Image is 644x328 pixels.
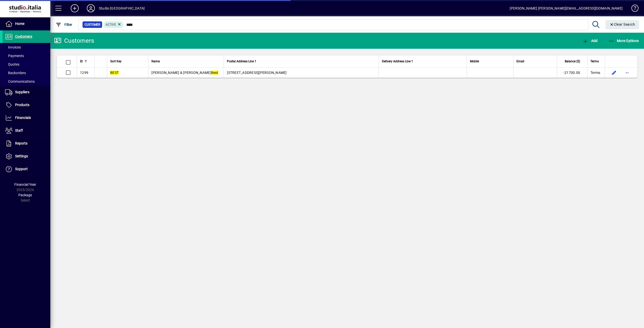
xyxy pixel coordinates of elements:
[560,59,585,64] div: Balance ($)
[15,167,28,171] span: Support
[3,43,50,52] a: Invoices
[80,71,88,75] span: 1299
[15,34,32,38] span: Customers
[110,71,119,75] em: BEST
[3,52,50,60] a: Payments
[151,59,221,64] div: Name
[151,71,218,75] span: [PERSON_NAME] & [PERSON_NAME]
[106,23,116,26] span: Active
[15,141,27,145] span: Reports
[15,128,23,132] span: Staff
[581,36,599,45] button: Add
[5,62,19,66] span: Quotes
[470,59,479,64] span: Mobile
[3,99,50,111] a: Products
[80,59,91,64] div: ID
[3,18,50,30] a: Home
[590,70,600,75] span: Terms
[3,112,50,124] a: Financials
[99,4,145,12] div: Studio [GEOGRAPHIC_DATA]
[610,22,635,26] span: Clear Search
[610,69,618,77] button: Edit
[582,39,597,43] span: Add
[54,37,94,45] div: Customers
[516,59,524,64] span: Email
[211,71,218,75] em: Best
[510,4,623,12] div: [PERSON_NAME] [PERSON_NAME][EMAIL_ADDRESS][DOMAIN_NAME]
[15,90,29,94] span: Suppliers
[5,79,35,83] span: Communications
[67,4,83,13] button: Add
[14,182,36,186] span: Financial Year
[56,23,72,27] span: Filter
[15,103,29,107] span: Products
[5,71,26,75] span: Backorders
[15,154,28,158] span: Settings
[607,36,640,45] button: More Options
[3,150,50,163] a: Settings
[606,20,639,29] button: Clear
[382,59,413,64] span: Delivery Address Line 1
[83,4,99,13] button: Profile
[80,59,83,64] span: ID
[628,1,638,17] a: Knowledge Base
[565,59,580,64] span: Balance ($)
[3,163,50,175] a: Support
[623,69,631,77] button: More options
[227,71,287,75] span: [STREET_ADDRESS][PERSON_NAME]
[608,39,639,43] span: More Options
[85,22,100,27] span: Customer
[227,59,256,64] span: Postal Address Line 1
[15,22,24,26] span: Home
[3,60,50,69] a: Quotes
[18,193,32,197] span: Package
[3,137,50,150] a: Reports
[5,45,21,49] span: Invoices
[151,59,160,64] span: Name
[3,86,50,99] a: Suppliers
[3,77,50,86] a: Communications
[470,59,510,64] div: Mobile
[516,59,554,64] div: Email
[590,59,599,64] span: Terms
[3,69,50,77] a: Backorders
[110,59,122,64] span: Sort Key
[557,68,587,78] td: -21700.00
[104,21,124,28] mat-chip: Activation Status: Active
[15,116,31,120] span: Financials
[3,124,50,137] a: Staff
[54,20,74,29] button: Filter
[5,54,24,58] span: Payments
